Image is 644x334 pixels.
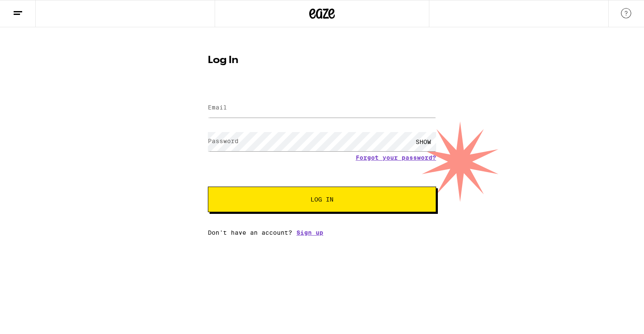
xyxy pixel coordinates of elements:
[208,104,227,111] label: Email
[208,138,239,144] label: Password
[411,132,436,151] div: SHOW
[356,154,436,161] a: Forgot your password?
[310,196,333,202] span: Log In
[208,98,436,118] input: Email
[296,229,323,236] a: Sign up
[208,187,436,212] button: Log In
[208,55,436,66] h1: Log In
[208,229,436,236] div: Don't have an account?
